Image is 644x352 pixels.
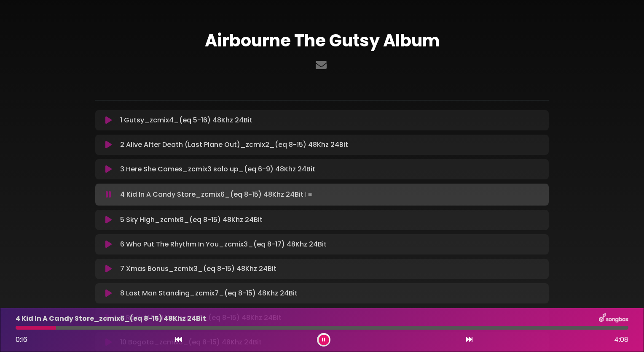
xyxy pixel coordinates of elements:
[120,239,327,249] p: 6 Who Put The Rhythm In You_zcmix3_(eq 8-17) 48Khz 24Bit
[599,313,628,324] img: songbox-logo-white.png
[120,215,263,225] p: 5 Sky High_zcmix8_(eq 8-15) 48Khz 24Bit
[16,335,27,344] span: 0:16
[614,335,628,345] span: 4:08
[120,288,298,298] p: 8 Last Man Standing_zcmix7_(eq 8-15) 48Khz 24Bit
[120,189,315,200] p: 4 Kid In A Candy Store_zcmix6_(eq 8-15) 48Khz 24Bit
[120,115,252,125] p: 1 Gutsy_zcmix4_(eq 5-16) 48Khz 24Bit
[95,30,549,51] h1: Airbourne The Gutsy Album
[303,189,315,200] img: waveform4.gif
[120,164,315,174] p: 3 Here She Comes_zcmix3 solo up_(eq 6-9) 48Khz 24Bit
[16,314,206,324] p: 4 Kid In A Candy Store_zcmix6_(eq 8-15) 48Khz 24Bit
[120,140,348,150] p: 2 Alive After Death (Last Plane Out)_zcmix2_(eq 8-15) 48Khz 24Bit
[120,264,276,274] p: 7 Xmas Bonus_zcmix3_(eq 8-15) 48Khz 24Bit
